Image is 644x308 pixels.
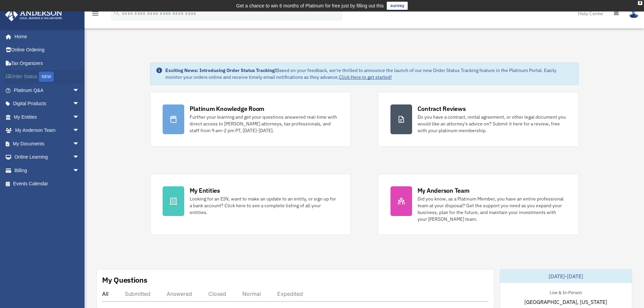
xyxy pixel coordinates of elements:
[5,110,90,124] a: My Entitiesarrow_drop_down
[500,269,632,283] div: [DATE]-[DATE]
[5,56,90,70] a: Tax Organizers
[125,290,150,297] div: Submitted
[418,195,566,222] div: Did you know, as a Platinum Member, you have an entire professional team at your disposal? Get th...
[5,164,90,177] a: Billingarrow_drop_down
[73,150,86,164] span: arrow_drop_down
[418,104,466,113] div: Contract Reviews
[190,114,338,134] div: Further your learning and get your questions answered real-time with direct access to [PERSON_NAM...
[378,174,579,235] a: My Anderson Team Did you know, as a Platinum Member, you have an entire professional team at your...
[167,290,192,297] div: Answered
[242,290,261,297] div: Normal
[3,8,64,21] img: Anderson Advisors Platinum Portal
[73,137,86,151] span: arrow_drop_down
[524,298,607,306] span: [GEOGRAPHIC_DATA], [US_STATE]
[190,186,220,195] div: My Entities
[150,174,351,235] a: My Entities Looking for an EIN, want to make an update to an entity, or sign up for a bank accoun...
[378,92,579,147] a: Contract Reviews Do you have a contract, rental agreement, or other legal document you would like...
[5,177,90,191] a: Events Calendar
[5,84,90,97] a: Platinum Q&Aarrow_drop_down
[5,43,90,57] a: Online Ordering
[190,195,338,216] div: Looking for an EIN, want to make an update to an entity, or sign up for a bank account? Click her...
[418,186,470,195] div: My Anderson Team
[73,110,86,124] span: arrow_drop_down
[165,67,276,73] strong: Exciting News: Introducing Order Status Tracking!
[73,124,86,138] span: arrow_drop_down
[387,2,408,10] a: survey
[5,70,90,84] a: Order StatusNEW
[91,12,99,18] a: menu
[339,74,392,80] a: Click Here to get started!
[629,8,639,18] img: User Pic
[73,97,86,111] span: arrow_drop_down
[102,290,109,297] div: All
[113,9,120,17] i: search
[208,290,226,297] div: Closed
[91,9,99,18] i: menu
[5,97,90,111] a: Digital Productsarrow_drop_down
[5,124,90,137] a: My Anderson Teamarrow_drop_down
[102,275,147,285] div: My Questions
[236,2,384,10] div: Get a chance to win 6 months of Platinum for free just by filling out this
[150,92,351,147] a: Platinum Knowledge Room Further your learning and get your questions answered real-time with dire...
[165,67,573,80] div: Based on your feedback, we're thrilled to announce the launch of our new Order Status Tracking fe...
[418,114,566,134] div: Do you have a contract, rental agreement, or other legal document you would like an attorney's ad...
[277,290,303,297] div: Expedited
[5,137,90,150] a: My Documentsarrow_drop_down
[73,84,86,97] span: arrow_drop_down
[190,104,265,113] div: Platinum Knowledge Room
[5,150,90,164] a: Online Learningarrow_drop_down
[39,72,54,82] div: NEW
[638,1,642,5] div: close
[73,164,86,177] span: arrow_drop_down
[544,288,587,295] div: Live & In-Person
[5,30,86,43] a: Home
